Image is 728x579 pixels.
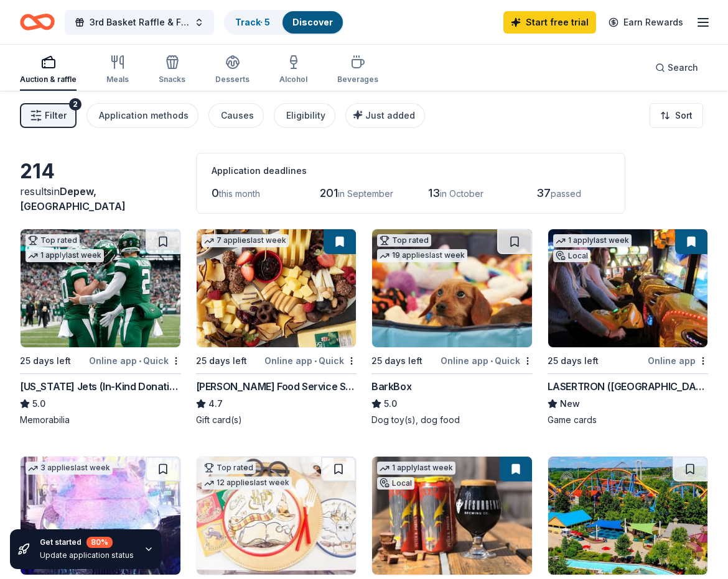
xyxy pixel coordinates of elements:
[440,188,483,199] span: in October
[196,229,357,426] a: Image for Gordon Food Service Store7 applieslast week25 days leftOnline app•Quick[PERSON_NAME] Fo...
[20,185,126,212] span: Depew, [GEOGRAPHIC_DATA]
[99,108,189,123] div: Application methods
[20,7,55,37] a: Home
[20,184,181,214] div: results
[215,75,250,84] div: Desserts
[40,550,134,560] div: Update application status
[345,103,425,128] button: Just added
[196,379,357,394] div: [PERSON_NAME] Food Service Store
[215,50,250,91] button: Desserts
[548,353,599,368] div: 25 days left
[219,188,260,199] span: this month
[20,75,77,84] div: Auction & raffle
[212,163,610,178] div: Application deadlines
[553,234,632,247] div: 1 apply last week
[645,55,708,80] button: Search
[196,353,247,368] div: 25 days left
[274,103,335,128] button: Eligibility
[314,356,317,366] span: •
[371,414,533,426] div: Dog toy(s), dog food
[377,462,455,475] div: 1 apply last week
[279,75,307,84] div: Alcohol
[65,10,214,35] button: 3rd Basket Raffle & Fundraiser
[106,50,129,91] button: Meals
[441,353,533,368] div: Online app Quick
[371,379,411,394] div: BarkBox
[159,50,185,91] button: Snacks
[224,10,344,35] button: Track· 5Discover
[197,457,357,575] img: Image for Oriental Trading
[20,103,77,128] button: Filter2
[601,11,691,34] a: Earn Rewards
[197,229,357,347] img: Image for Gordon Food Service Store
[202,234,289,247] div: 7 applies last week
[202,462,256,474] div: Top rated
[503,11,596,34] a: Start free trial
[548,229,709,426] a: Image for LASERTRON (Buffalo)1 applylast weekLocal25 days leftOnline appLASERTRON ([GEOGRAPHIC_DA...
[208,103,264,128] button: Causes
[20,414,181,426] div: Memorabilia
[536,186,551,199] span: 37
[159,75,185,84] div: Snacks
[45,108,67,123] span: Filter
[428,186,440,199] span: 13
[264,353,357,368] div: Online app Quick
[553,250,590,262] div: Local
[26,462,113,475] div: 3 applies last week
[106,75,129,84] div: Meals
[551,188,581,199] span: passed
[371,353,422,368] div: 25 days left
[490,356,493,366] span: •
[20,229,181,426] a: Image for New York Jets (In-Kind Donation)Top rated1 applylast week25 days leftOnline app•Quick[U...
[86,103,198,128] button: Application methods
[221,108,254,123] div: Causes
[548,457,708,575] img: Image for Dorney Park & Wildwater Kingdom
[32,396,45,411] span: 5.0
[371,229,533,426] a: Image for BarkBoxTop rated19 applieslast week25 days leftOnline app•QuickBarkBox5.0Dog toy(s), do...
[650,103,703,128] button: Sort
[675,108,693,123] span: Sort
[338,188,393,199] span: in September
[548,229,708,347] img: Image for LASERTRON (Buffalo)
[89,353,181,368] div: Online app Quick
[90,15,189,30] span: 3rd Basket Raffle & Fundraiser
[320,186,338,199] span: 201
[377,249,467,262] div: 19 applies last week
[337,50,378,91] button: Beverages
[139,356,141,366] span: •
[279,50,307,91] button: Alcohol
[648,353,708,368] div: Online app
[21,229,180,347] img: Image for New York Jets (In-Kind Donation)
[377,477,414,490] div: Local
[196,414,357,426] div: Gift card(s)
[560,396,580,411] span: New
[372,457,532,575] img: Image for Resurgence Brewing
[212,186,219,199] span: 0
[20,159,181,184] div: 214
[377,234,431,247] div: Top rated
[26,249,104,262] div: 1 apply last week
[208,396,223,411] span: 4.7
[668,60,698,75] span: Search
[384,396,397,411] span: 5.0
[20,50,77,91] button: Auction & raffle
[26,234,80,247] div: Top rated
[372,229,532,347] img: Image for BarkBox
[20,185,126,212] span: in
[365,110,415,121] span: Just added
[21,457,180,575] img: Image for Tidal Wave Auto Spa
[292,17,333,27] a: Discover
[40,537,134,548] div: Get started
[286,108,325,123] div: Eligibility
[235,17,270,27] a: Track· 5
[337,75,378,84] div: Beverages
[548,379,709,394] div: LASERTRON ([GEOGRAPHIC_DATA])
[86,537,113,548] div: 80 %
[202,476,292,490] div: 12 applies last week
[20,353,71,368] div: 25 days left
[20,379,181,394] div: [US_STATE] Jets (In-Kind Donation)
[69,98,82,111] div: 2
[548,414,709,426] div: Game cards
